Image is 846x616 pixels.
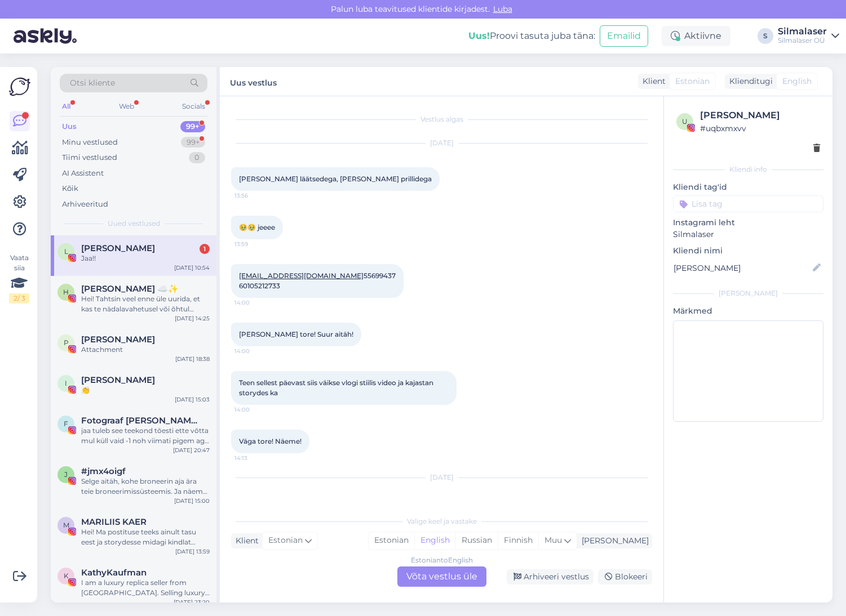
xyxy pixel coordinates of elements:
span: p [64,338,69,347]
p: Kliendi nimi [673,245,823,257]
span: 14:13 [234,454,277,462]
div: Klienditugi [725,75,773,87]
span: pauline lotta [81,334,155,345]
div: All [60,99,73,114]
span: Fotograaf Maigi [81,416,198,426]
div: 👏 [81,385,210,395]
div: Kliendi info [673,164,823,175]
span: Estonian [675,75,710,87]
p: Silmalaser [673,229,823,240]
div: [PERSON_NAME] [700,109,820,122]
span: 13:56 [234,191,277,200]
div: [DATE] 20:47 [173,446,210,454]
p: Märkmed [673,305,823,317]
div: 99+ [180,121,205,132]
span: I [65,379,67,387]
div: [DATE] [231,138,652,148]
span: Inger V [81,375,155,385]
span: K [64,572,69,580]
div: Estonian to English [411,555,473,565]
div: S [758,28,773,44]
div: [DATE] 23:20 [174,598,210,606]
div: Võta vestlus üle [397,566,486,587]
span: 14:00 [234,405,277,414]
div: Finnish [498,532,538,549]
span: 14:00 [234,298,277,307]
span: M [63,521,69,529]
div: Estonian [369,532,414,549]
div: 2 / 3 [9,293,29,303]
div: Arhiveeritud [62,199,108,210]
span: Teen sellest päevast siis väikse vlogi stiilis video ja kajastan storydes ka [239,378,435,397]
div: Hei! Tahtsin veel enne üle uurida, et kas te nädalavahetusel või õhtul [PERSON_NAME] 18 ka töötat... [81,294,210,314]
div: 0 [189,152,205,163]
div: jaa tuleb see teekond tõesti ette võtta mul küll vaid -1 noh viimati pigem aga nii mõjutab elus k... [81,426,210,446]
div: Aktiivne [662,26,730,46]
span: Luba [490,4,516,14]
input: Lisa tag [673,195,823,212]
div: Jaa!! [81,253,210,264]
span: helen ☁️✨ [81,284,179,294]
button: Emailid [600,25,648,47]
div: Klient [231,535,259,547]
span: KathyKaufman [81,568,147,578]
div: [PERSON_NAME] [577,535,649,547]
div: [DATE] [231,472,652,483]
div: Hei! Ma postituse teeks ainult tasu eest ja storydesse midagi kindlat lubada ei saa. Kui olete hu... [81,527,210,547]
div: Silmalaser OÜ [778,36,827,45]
div: Arhiveeri vestlus [507,569,593,584]
div: Silmalaser [778,27,827,36]
div: English [414,532,455,549]
span: L [64,247,68,256]
div: [DATE] 10:54 [174,264,210,272]
span: Väga tore! Näeme! [239,437,302,445]
div: Vaata siia [9,253,29,303]
div: Proovi tasuta juba täna: [468,29,595,43]
div: Blokeeri [598,569,652,584]
label: Uus vestlus [230,74,277,89]
div: Selge aitäh, kohe broneerin aja ära teie broneerimissüsteemis. Ja näeme varsti teie kliinikus. Su... [81,476,210,497]
a: SilmalaserSilmalaser OÜ [778,27,839,45]
span: u [682,117,688,126]
span: MARILIIS KAER [81,517,147,527]
span: Uued vestlused [108,218,160,229]
div: Attachment [81,345,210,355]
div: 99+ [181,137,205,148]
div: [DATE] 13:59 [175,547,210,556]
span: Otsi kliente [70,77,115,89]
div: [DATE] 18:38 [175,355,210,363]
span: English [782,75,812,87]
div: Socials [180,99,207,114]
div: I am a luxury replica seller from [GEOGRAPHIC_DATA]. Selling luxury replicas including shoes, bag... [81,578,210,598]
div: Vestlus algas [231,114,652,124]
div: [DATE] 15:03 [175,395,210,404]
span: [PERSON_NAME] tore! Suur aitäh! [239,330,353,338]
div: Kõik [62,183,78,194]
span: j [64,470,68,479]
div: Klient [638,75,666,87]
div: 1 [200,244,210,254]
span: 14:00 [234,347,277,355]
p: Instagrami leht [673,217,823,229]
div: Web [117,99,136,114]
div: Uus [62,121,77,132]
p: Kliendi tag'id [673,181,823,193]
span: 55699437 60105212733 [239,271,396,290]
div: Valige keel ja vastake [231,516,652,526]
div: Minu vestlused [62,137,118,148]
span: Lisabet Loigu [81,243,155,253]
b: Uus! [468,30,490,41]
span: F [64,419,68,428]
a: [EMAIL_ADDRESS][DOMAIN_NAME] [239,271,364,280]
span: 13:59 [234,240,277,248]
span: h [63,288,69,296]
div: AI Assistent [62,168,104,179]
input: Lisa nimi [674,262,810,274]
span: Muu [544,535,562,545]
span: 🥹🥹 jeeee [239,223,275,231]
div: [DATE] 14:25 [175,314,210,323]
img: Askly Logo [9,76,30,97]
span: #jmx4oigf [81,466,126,476]
div: Tiimi vestlused [62,152,117,163]
span: [PERSON_NAME] läätsedega, [PERSON_NAME] prillidega [239,175,432,183]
